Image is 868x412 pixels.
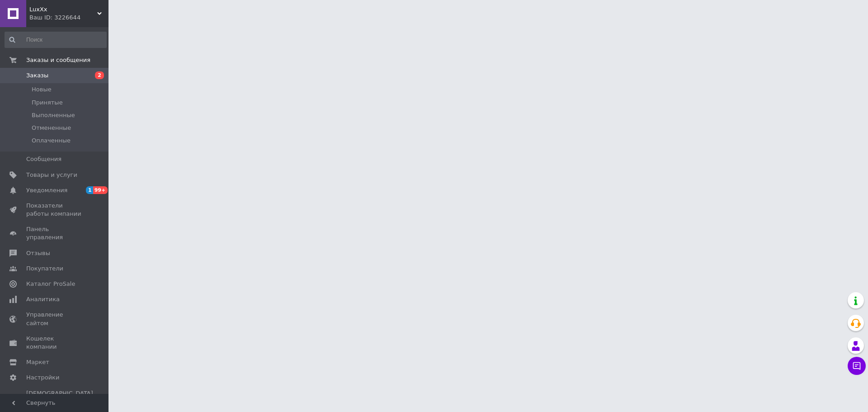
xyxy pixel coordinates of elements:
[26,225,84,242] span: Панель управления
[26,186,67,194] span: Уведомления
[26,249,50,257] span: Отзывы
[848,357,866,375] button: Чат с покупателем
[5,32,107,48] input: Поиск
[26,295,60,303] span: Аналитика
[26,71,48,80] span: Заказы
[93,186,108,194] span: 99+
[26,335,84,351] span: Кошелек компании
[26,280,75,288] span: Каталог ProSale
[26,202,84,218] span: Показатели работы компании
[32,137,71,145] span: Оплаченные
[26,155,61,163] span: Сообщения
[32,99,63,107] span: Принятые
[86,186,93,194] span: 1
[26,374,59,382] span: Настройки
[26,265,63,273] span: Покупатели
[32,124,71,132] span: Отмененные
[26,358,49,366] span: Маркет
[26,56,90,64] span: Заказы и сообщения
[29,5,97,14] span: LuxXx
[26,311,84,327] span: Управление сайтом
[32,111,75,119] span: Выполненные
[95,71,104,79] span: 2
[32,85,52,94] span: Новые
[29,14,108,22] div: Ваш ID: 3226644
[26,171,77,179] span: Товары и услуги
